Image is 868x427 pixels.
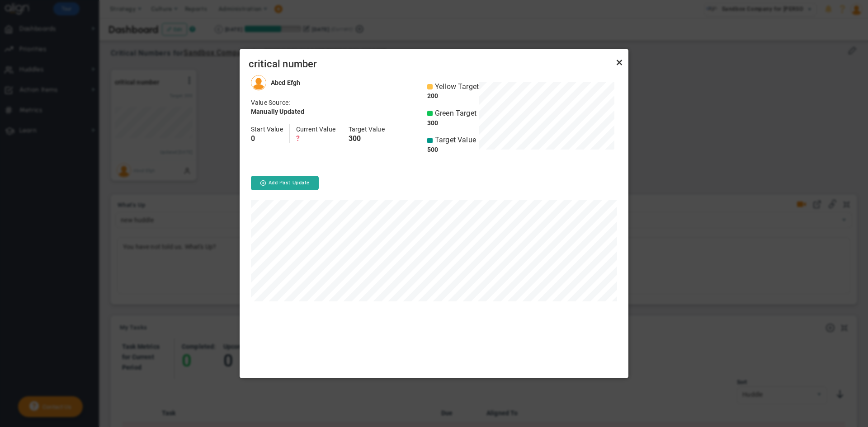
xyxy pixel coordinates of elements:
h4: 300 [349,135,385,143]
h4: 500 [427,145,479,154]
span: Current Value [296,126,335,133]
h4: Manually Updated [251,108,305,116]
h4: ? [296,135,335,143]
span: Target Value [435,135,476,145]
span: Yellow Target [435,82,479,92]
span: Target Value [349,126,385,133]
span: Value Source: [251,99,290,106]
h4: 300 [427,119,479,127]
img: Abcd Efgh [251,75,266,90]
span: Green Target [435,108,476,119]
button: Add Past Update [251,176,319,190]
span: Start Value [251,126,283,133]
h4: Abcd Efgh [271,79,300,87]
a: Close [614,57,625,68]
h4: 0 [251,135,283,143]
span: critical number [249,58,619,70]
h4: 200 [427,92,479,100]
